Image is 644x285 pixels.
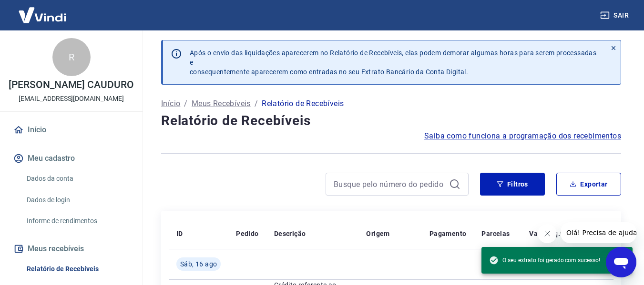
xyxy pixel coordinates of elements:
button: Sair [598,7,633,24]
button: Filtros [480,173,545,196]
p: ID [176,229,183,238]
p: / [255,98,258,109]
p: Após o envio das liquidações aparecerem no Relatório de Recebíveis, elas podem demorar algumas ho... [190,48,599,77]
p: Pedido [236,229,258,238]
p: / [184,98,187,109]
p: Origem [366,229,389,238]
a: Início [11,119,131,140]
p: [EMAIL_ADDRESS][DOMAIN_NAME] [19,94,124,104]
a: Dados de login [23,190,131,210]
h4: Relatório de Recebíveis [161,111,621,130]
iframe: Botão para abrir a janela de mensagens [606,247,636,277]
p: Parcelas [481,229,510,238]
iframe: Fechar mensagem [538,224,557,243]
p: Descrição [274,229,306,238]
input: Busque pelo número do pedido [334,177,445,191]
p: Valor Líq. [529,229,560,238]
span: O seu extrato foi gerado com sucesso! [489,256,600,265]
iframe: Mensagem da empresa [561,222,636,243]
a: Início [161,98,180,109]
a: Meus Recebíveis [192,98,251,109]
span: Olá! Precisa de ajuda? [6,7,80,14]
button: Meu cadastro [11,148,131,169]
div: R [52,38,91,76]
a: Dados da conta [23,169,131,188]
p: Relatório de Recebíveis [262,98,344,109]
img: Vindi [11,0,73,29]
a: Informe de rendimentos [23,211,131,231]
span: Sáb, 16 ago [180,259,217,269]
button: Exportar [556,173,621,196]
a: Relatório de Recebíveis [23,259,131,279]
p: [PERSON_NAME] CAUDURO [9,80,134,90]
a: Saiba como funciona a programação dos recebimentos [424,130,621,142]
button: Meus recebíveis [11,238,131,259]
p: Pagamento [429,229,467,238]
